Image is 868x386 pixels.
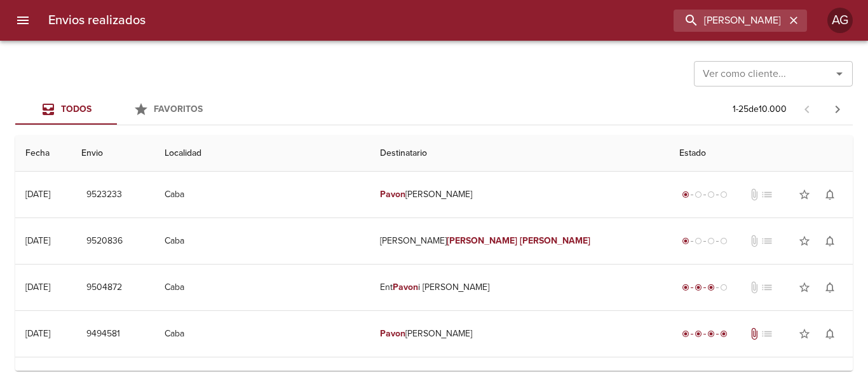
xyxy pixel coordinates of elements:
span: 9504872 [86,280,122,296]
button: 9520836 [81,230,128,253]
td: [PERSON_NAME] [370,311,669,357]
span: No tiene documentos adjuntos [748,188,761,201]
span: radio_button_checked [695,284,702,291]
button: Agregar a favoritos [792,182,817,207]
span: star_border [798,281,811,294]
span: star_border [798,327,811,340]
td: [PERSON_NAME] [370,172,669,217]
span: notifications_none [824,188,836,201]
span: No tiene documentos adjuntos [748,235,761,247]
span: notifications_none [824,281,836,294]
th: Fecha [15,135,71,172]
div: AG [827,8,853,33]
button: Agregar a favoritos [792,275,817,300]
div: En viaje [679,281,730,294]
input: buscar [674,10,785,32]
div: Generado [679,188,730,201]
span: Pagina anterior [792,102,822,115]
div: [DATE] [25,328,50,339]
td: Caba [154,265,369,310]
button: Activar notificaciones [817,321,843,347]
button: 9494581 [81,322,125,346]
span: star_border [798,188,811,201]
span: radio_button_unchecked [720,237,728,245]
span: radio_button_checked [720,330,728,338]
td: [PERSON_NAME] [370,218,669,264]
span: 9523233 [86,187,122,203]
span: Favoritos [154,104,203,114]
span: notifications_none [824,327,836,340]
div: [DATE] [25,189,50,200]
button: Activar notificaciones [817,228,843,254]
button: 9504872 [81,276,127,300]
span: radio_button_checked [695,330,702,338]
span: radio_button_unchecked [695,191,702,198]
span: No tiene pedido asociado [761,281,773,294]
button: Abrir [831,65,848,83]
span: No tiene pedido asociado [761,327,773,340]
button: Agregar a favoritos [792,228,817,254]
th: Envio [71,135,154,172]
span: radio_button_checked [707,284,715,291]
div: Entregado [679,327,730,340]
span: Pagina siguiente [822,94,853,125]
em: Pavon [380,328,405,339]
span: No tiene pedido asociado [761,235,773,247]
em: [PERSON_NAME] [447,235,517,246]
em: Pavon [393,282,418,293]
span: star_border [798,235,811,247]
p: 1 - 25 de 10.000 [733,103,787,116]
span: No tiene pedido asociado [761,188,773,201]
button: Activar notificaciones [817,275,843,300]
span: radio_button_checked [682,284,689,291]
button: 9523233 [81,183,127,207]
span: radio_button_checked [707,330,715,338]
button: Agregar a favoritos [792,321,817,347]
th: Localidad [154,135,369,172]
span: radio_button_checked [682,237,689,245]
td: Ent i [PERSON_NAME] [370,265,669,310]
td: Caba [154,311,369,357]
div: Abrir información de usuario [827,8,853,33]
h6: Envios realizados [48,10,146,31]
span: radio_button_checked [682,330,689,338]
span: Tiene documentos adjuntos [748,327,761,340]
span: radio_button_unchecked [695,237,702,245]
th: Destinatario [370,135,669,172]
span: radio_button_unchecked [707,237,715,245]
span: radio_button_unchecked [720,191,728,198]
td: Caba [154,172,369,217]
div: Generado [679,235,730,247]
span: radio_button_unchecked [707,191,715,198]
button: menu [8,5,38,36]
span: No tiene documentos adjuntos [748,281,761,294]
td: Caba [154,218,369,264]
span: notifications_none [824,235,836,247]
em: Pavon [380,189,405,200]
button: Activar notificaciones [817,182,843,207]
span: radio_button_unchecked [720,284,728,291]
th: Estado [669,135,853,172]
div: [DATE] [25,235,50,246]
span: 9494581 [86,326,120,342]
div: [DATE] [25,282,50,293]
span: Todos [61,104,92,114]
div: Tabs Envios [15,94,219,125]
span: 9520836 [86,233,123,249]
span: radio_button_checked [682,191,689,198]
em: [PERSON_NAME] [520,235,590,246]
